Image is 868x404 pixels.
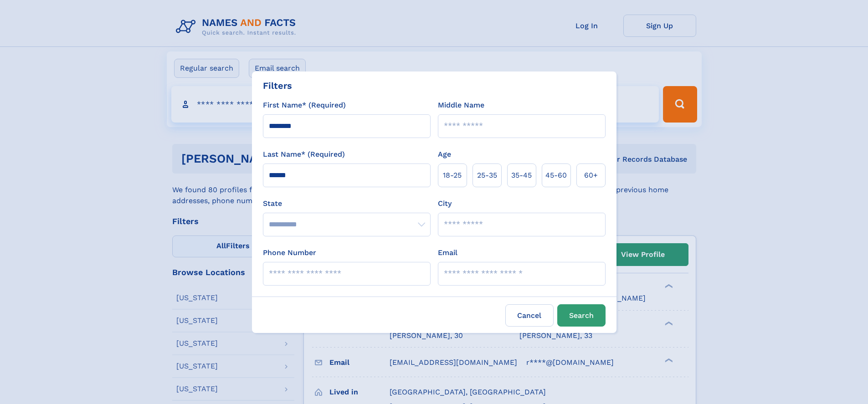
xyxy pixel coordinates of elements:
span: 35‑45 [511,170,532,181]
span: 45‑60 [545,170,567,181]
span: 25‑35 [477,170,497,181]
label: Phone Number [263,247,316,258]
label: Email [438,247,457,258]
span: 60+ [584,170,598,181]
span: 18‑25 [443,170,462,181]
div: Filters [263,79,292,92]
label: Age [438,149,451,160]
label: Cancel [505,304,554,327]
label: Last Name* (Required) [263,149,345,160]
button: Search [557,304,606,327]
label: First Name* (Required) [263,100,346,111]
label: Middle Name [438,100,484,111]
label: City [438,198,452,209]
label: State [263,198,431,209]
